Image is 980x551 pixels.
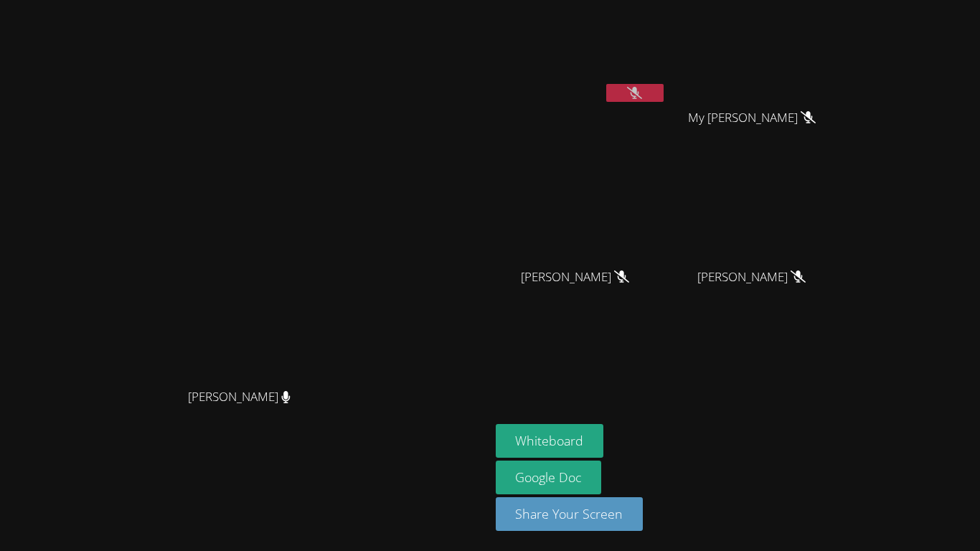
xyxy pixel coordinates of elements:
[496,424,604,458] button: Whiteboard
[521,267,629,288] span: [PERSON_NAME]
[688,108,816,128] span: My [PERSON_NAME]
[496,497,644,531] button: Share Your Screen
[496,461,602,494] a: Google Doc
[697,267,806,288] span: [PERSON_NAME]
[188,387,291,408] span: [PERSON_NAME]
